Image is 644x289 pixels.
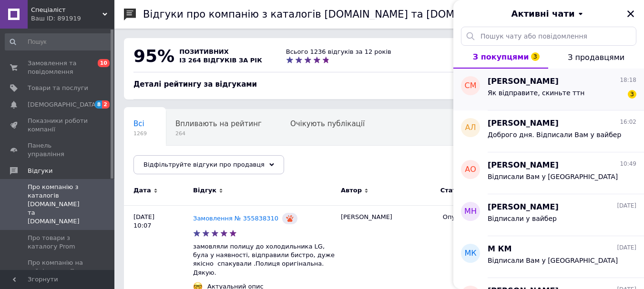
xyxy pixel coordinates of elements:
[28,259,88,276] span: Про компанію на сайті компанії
[28,141,88,159] span: Панель управління
[465,164,476,175] span: АО
[453,110,644,152] button: АЛ[PERSON_NAME]16:02Доброго дня. Відписали Вам у вайбер
[488,89,584,97] span: Як відправите, скиньте ттн
[453,152,644,194] button: АО[PERSON_NAME]10:49Відписали Вам у [GEOGRAPHIC_DATA]
[341,186,362,195] span: Автор
[28,84,88,92] span: Товари та послуги
[143,9,510,20] h1: Відгуки про компанію з каталогів [DOMAIN_NAME] та [DOMAIN_NAME]
[488,118,559,129] span: [PERSON_NAME]
[98,59,110,67] span: 10
[531,52,540,61] span: 3
[488,244,512,255] span: М КМ
[488,173,618,180] span: Відписали Вам у [GEOGRAPHIC_DATA]
[568,53,624,62] span: З продавцями
[465,122,476,133] span: АЛ
[286,48,391,56] div: Всього 1236 відгуків за 12 років
[488,215,557,222] span: Відписали у вайбер
[179,48,229,55] span: позитивних
[143,161,265,168] span: Відфільтруйте відгуки про продавця
[453,194,644,236] button: МН[PERSON_NAME][DATE]Відписали у вайбер
[453,69,644,110] button: СМ[PERSON_NAME]18:18Як відправите, скиньте ттн3
[179,57,262,64] span: із 264 відгуків за рік
[461,27,636,46] input: Пошук чату або повідомлення
[443,213,532,221] div: Опубліковано
[620,118,636,126] span: 16:02
[28,183,88,226] span: Про компанію з каталогів [DOMAIN_NAME] та [DOMAIN_NAME]
[133,46,174,66] span: 95%
[31,14,114,23] div: Ваш ID: 891919
[28,234,88,251] span: Про товари з каталогу Prom
[5,33,112,50] input: Пошук
[133,130,147,137] span: 1269
[124,146,249,182] div: Опубліковані без коментаря
[453,46,548,69] button: З покупцями3
[465,80,477,91] span: СМ
[617,202,636,210] span: [DATE]
[133,186,151,195] span: Дата
[440,186,464,195] span: Статус
[133,120,144,128] span: Всі
[488,131,621,139] span: Доброго дня. Відписали Вам у вайбер
[511,8,574,20] span: Активні чати
[290,120,365,128] span: Очікують публікації
[620,76,636,84] span: 18:18
[28,100,98,109] span: [DEMOGRAPHIC_DATA]
[133,156,230,164] span: Опубліковані без комен...
[28,167,52,175] span: Відгуки
[28,59,88,76] span: Замовлення та повідомлення
[193,215,278,222] a: Замовлення № 355838310
[473,52,529,61] span: З покупцями
[464,248,476,259] span: МК
[31,6,102,14] span: Спеціаліст
[617,244,636,252] span: [DATE]
[28,117,88,134] span: Показники роботи компанії
[480,8,617,20] button: Активні чати
[488,76,559,87] span: [PERSON_NAME]
[133,80,625,90] div: Деталі рейтингу за відгуками
[453,236,644,278] button: МКМ КМ[DATE]Відписали Вам у [GEOGRAPHIC_DATA]
[488,257,618,264] span: Відписали Вам у [GEOGRAPHIC_DATA]
[620,160,636,168] span: 10:49
[133,80,257,89] span: Деталі рейтингу за відгуками
[95,100,102,109] span: 8
[193,186,216,195] span: Відгук
[175,130,262,137] span: 264
[625,8,636,20] button: Закрити
[548,46,644,69] button: З продавцями
[488,202,559,213] span: [PERSON_NAME]
[628,90,636,99] span: 3
[488,160,559,171] span: [PERSON_NAME]
[193,242,336,277] p: замовляли полицу до холодильника LG, була у наявності, відправили бистро, дуже якісно спакували ....
[464,206,477,217] span: МН
[102,100,110,109] span: 2
[175,120,262,128] span: Впливають на рейтинг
